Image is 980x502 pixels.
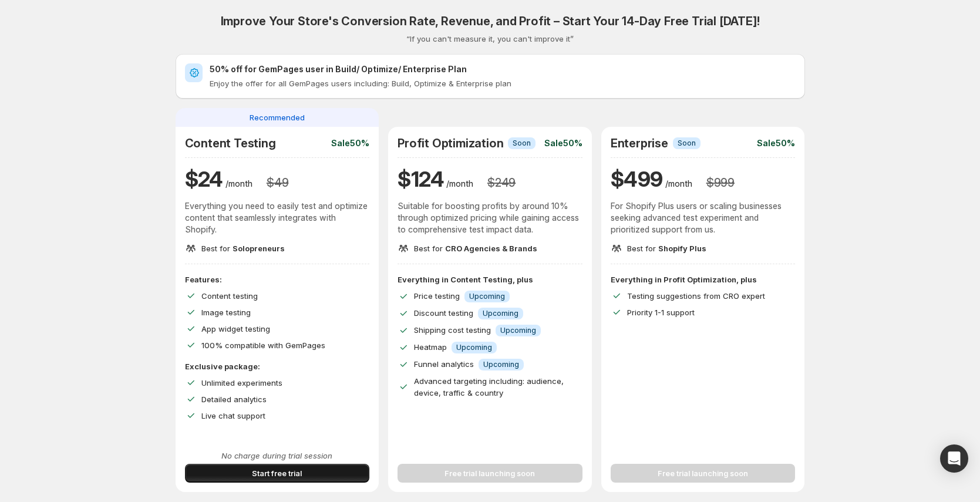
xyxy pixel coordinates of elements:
[250,112,305,123] span: Recommended
[544,137,582,149] p: Sale 50%
[611,274,796,285] p: Everything in Profit Optimization, plus
[414,376,564,397] span: Advanced targeting including: audience, device, traffic & country
[706,176,735,190] h3: $ 999
[665,178,692,190] p: /month
[414,291,460,301] span: Price testing
[414,359,474,369] span: Funnel analytics
[331,137,369,149] p: Sale 50%
[233,244,285,253] span: Solopreneurs
[513,139,531,148] span: Soon
[627,242,706,254] p: Best for
[398,136,503,150] h2: Profit Optimization
[414,325,491,335] span: Shipping cost testing
[185,361,370,372] p: Exclusive package:
[201,242,285,254] p: Best for
[658,244,706,253] span: Shopify Plus
[406,33,574,45] p: “If you can't measure it, you can't improve it”
[201,324,270,333] span: App widget testing
[627,308,695,317] span: Priority 1-1 support
[201,291,258,301] span: Content testing
[456,343,492,352] span: Upcoming
[414,342,447,352] span: Heatmap
[201,395,267,404] span: Detailed analytics
[398,165,444,193] h1: $ 124
[414,308,473,318] span: Discount testing
[221,14,760,28] h2: Improve Your Store's Conversion Rate, Revenue, and Profit – Start Your 14-Day Free Trial [DATE]!
[252,467,302,479] span: Start free trial
[185,464,370,483] button: Start free trial
[611,136,668,150] h2: Enterprise
[757,137,795,149] p: Sale 50%
[483,360,519,369] span: Upcoming
[446,178,473,190] p: /month
[483,309,518,318] span: Upcoming
[500,326,536,335] span: Upcoming
[445,244,537,253] span: CRO Agencies & Brands
[185,450,370,461] p: No charge during trial session
[414,242,537,254] p: Best for
[611,165,663,193] h1: $ 499
[678,139,696,148] span: Soon
[185,165,223,193] h1: $ 24
[611,200,796,235] p: For Shopify Plus users or scaling businesses seeking advanced test experiment and prioritized sup...
[185,274,370,285] p: Features:
[210,78,796,89] p: Enjoy the offer for all GemPages users including: Build, Optimize & Enterprise plan
[487,176,516,190] h3: $ 249
[201,411,265,420] span: Live chat support
[201,341,325,350] span: 100% compatible with GemPages
[267,176,288,190] h3: $ 49
[225,178,252,190] p: /month
[398,200,582,235] p: Suitable for boosting profits by around 10% through optimized pricing while gaining access to com...
[185,136,276,150] h2: Content Testing
[201,378,282,388] span: Unlimited experiments
[940,444,968,473] div: Open Intercom Messenger
[627,291,765,301] span: Testing suggestions from CRO expert
[201,308,251,317] span: Image testing
[185,200,370,235] p: Everything you need to easily test and optimize content that seamlessly integrates with Shopify.
[469,292,505,301] span: Upcoming
[398,274,582,285] p: Everything in Content Testing, plus
[210,63,796,75] h2: 50% off for GemPages user in Build/ Optimize/ Enterprise Plan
